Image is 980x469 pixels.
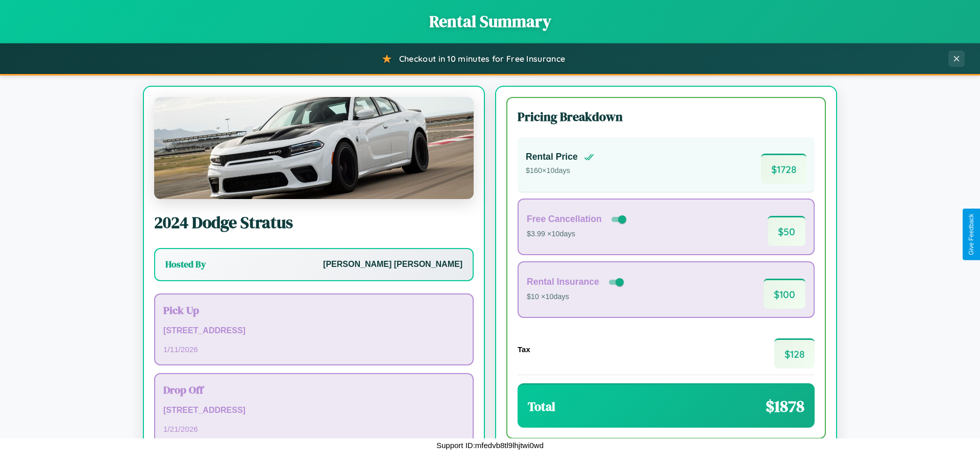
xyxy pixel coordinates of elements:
[163,324,464,338] p: [STREET_ADDRESS]
[761,154,806,184] span: $ 1728
[165,258,206,270] h3: Hosted By
[527,214,602,225] h4: Free Cancellation
[527,290,626,304] p: $10 × 10 days
[436,438,544,452] p: Support ID: mfedvb8tl9lhjtwi0wd
[774,338,815,368] span: $ 128
[399,54,565,64] span: Checkout in 10 minutes for Free Insurance
[764,279,805,309] span: $ 100
[518,345,530,354] h4: Tax
[154,211,474,234] h2: 2024 Dodge Stratus
[163,382,464,397] h3: Drop Off
[10,10,970,33] h1: Rental Summary
[163,403,464,418] p: [STREET_ADDRESS]
[518,108,815,125] h3: Pricing Breakdown
[527,228,628,241] p: $3.99 × 10 days
[154,97,474,199] img: Dodge Stratus
[526,152,578,162] h4: Rental Price
[163,422,464,436] p: 1 / 21 / 2026
[528,398,555,415] h3: Total
[323,257,462,272] p: [PERSON_NAME] [PERSON_NAME]
[526,164,594,178] p: $ 160 × 10 days
[527,277,599,287] h4: Rental Insurance
[768,216,805,246] span: $ 50
[968,214,975,255] div: Give Feedback
[766,395,804,417] span: $ 1878
[163,342,464,356] p: 1 / 11 / 2026
[163,303,464,317] h3: Pick Up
